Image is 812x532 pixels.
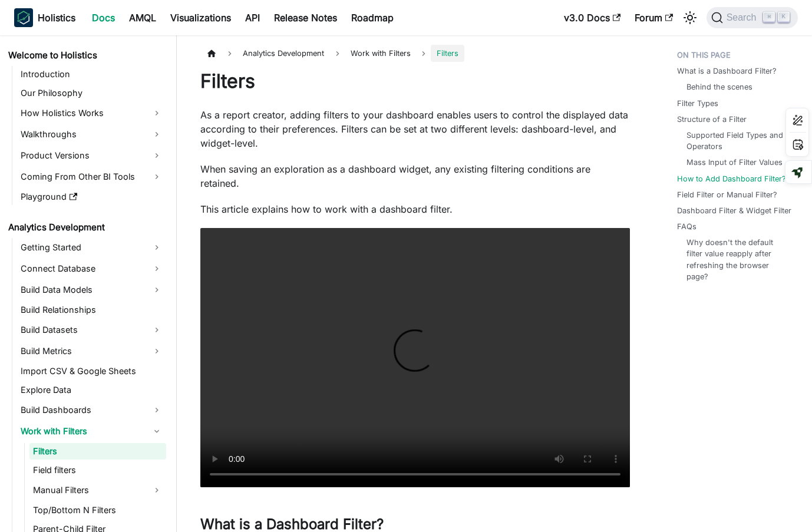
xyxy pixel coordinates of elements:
a: Field filters [29,462,166,478]
a: Getting Started [17,238,166,257]
h1: Filters [200,70,630,93]
a: API [238,8,267,27]
a: Structure of a Filter [677,114,747,125]
a: Build Data Models [17,280,166,299]
a: How to Add Dashboard Filter? [677,173,786,184]
p: When saving an exploration as a dashboard widget, any existing filtering conditions are retained. [200,162,630,190]
a: Mass Input of Filter Values [686,157,783,168]
a: Build Dashboards [17,401,166,419]
a: Dashboard Filter & Widget Filter [677,205,791,216]
a: Home page [200,45,223,62]
a: Supported Field Types and Operators [686,130,789,152]
video: Your browser does not support embedding video, but you can . [200,228,630,487]
span: Work with Filters [345,45,417,62]
kbd: K [778,12,790,22]
a: Filter Types [677,98,718,109]
a: Build Datasets [17,320,166,339]
a: Manual Filters [29,481,166,500]
a: Coming From Other BI Tools [17,167,166,186]
a: Build Metrics [17,342,166,361]
a: Explore Data [17,382,166,398]
a: What is a Dashboard Filter? [677,65,777,77]
a: Forum [628,8,680,27]
button: Search (Command+K) [707,7,798,28]
a: Connect Database [17,259,166,278]
button: Switch between dark and light mode (currently light mode) [681,8,699,27]
a: Top/Bottom N Filters [29,502,166,518]
a: Docs [85,8,122,27]
a: Analytics Development [5,219,166,236]
nav: Breadcrumbs [200,45,630,62]
p: As a report creator, adding filters to your dashboard enables users to control the displayed data... [200,108,630,150]
a: Playground [17,189,166,205]
a: v3.0 Docs [557,8,628,27]
p: This article explains how to work with a dashboard filter. [200,202,630,216]
a: AMQL [122,8,163,27]
a: Visualizations [163,8,238,27]
a: How Holistics Works [17,104,166,123]
a: Welcome to Holistics [5,47,166,64]
a: Field Filter or Manual Filter? [677,189,777,200]
span: Analytics Development [237,45,330,62]
a: Build Relationships [17,302,166,318]
a: FAQs [677,221,697,232]
kbd: ⌘ [763,12,775,22]
a: Introduction [17,66,166,82]
a: Filters [29,443,166,460]
span: Search [723,12,764,23]
a: Import CSV & Google Sheets [17,363,166,379]
a: Product Versions [17,146,166,165]
b: Holistics [38,11,75,25]
a: Roadmap [344,8,401,27]
img: Holistics [14,8,33,27]
a: Behind the scenes [686,81,752,92]
a: Work with Filters [17,422,166,441]
span: Filters [431,45,464,62]
a: Why doesn't the default filter value reapply after refreshing the browser page? [686,237,789,282]
a: Walkthroughs [17,125,166,144]
a: HolisticsHolistics [14,8,75,27]
a: Our Philosophy [17,85,166,101]
a: Release Notes [267,8,344,27]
